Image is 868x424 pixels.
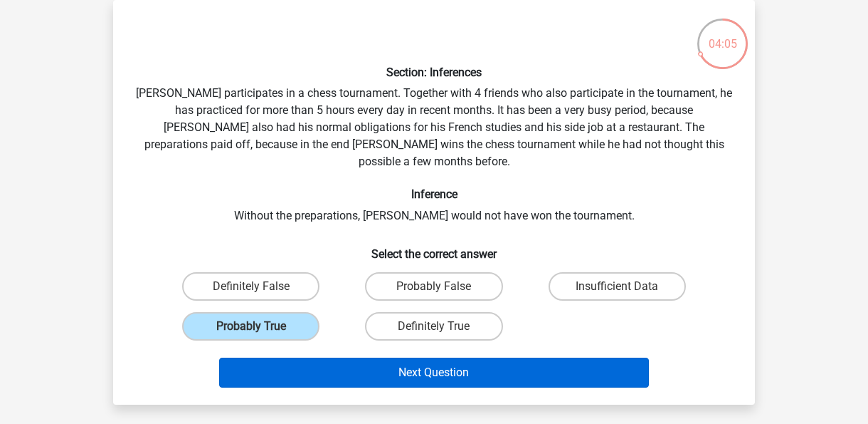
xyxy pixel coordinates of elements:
[365,272,502,301] label: Probably False
[182,312,319,341] label: Probably True
[696,17,749,53] div: 04:05
[182,272,319,301] label: Definitely False
[119,11,749,393] div: [PERSON_NAME] participates in a chess tournament. Together with 4 friends who also participate in...
[136,66,732,79] h6: Section: Inferences
[219,358,650,388] button: Next Question
[136,236,732,261] h6: Select the correct answer
[136,187,732,201] h6: Inference
[365,312,502,341] label: Definitely True
[549,272,686,301] label: Insufficient Data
